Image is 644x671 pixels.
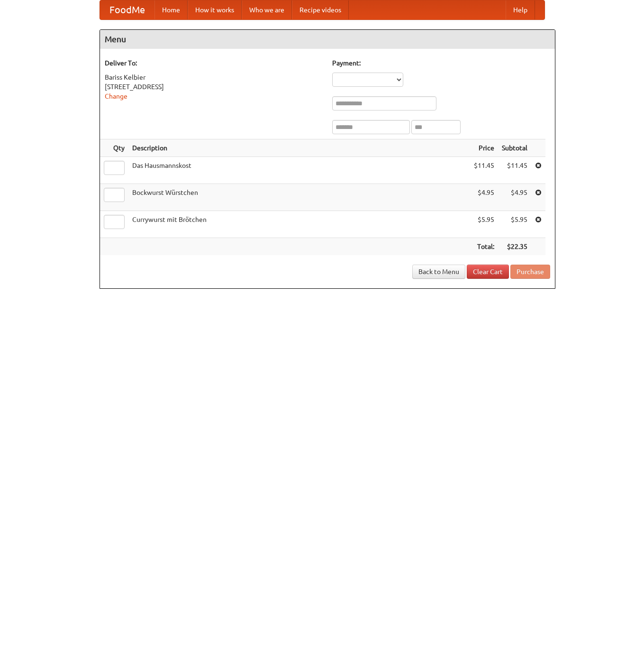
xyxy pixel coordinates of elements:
[498,238,531,256] th: $22.35
[470,139,498,157] th: Price
[412,265,465,279] a: Back to Menu
[510,265,550,279] button: Purchase
[498,184,531,211] td: $4.95
[100,139,128,157] th: Qty
[105,82,323,92] div: [STREET_ADDRESS]
[128,139,470,157] th: Description
[154,0,188,19] a: Home
[498,211,531,238] td: $5.95
[470,211,498,238] td: $5.95
[128,184,470,211] td: Bockwurst Würstchen
[292,0,349,19] a: Recipe videos
[100,0,154,19] a: FoodMe
[105,92,127,100] a: Change
[188,0,242,19] a: How it works
[470,184,498,211] td: $4.95
[128,157,470,184] td: Das Hausmannskost
[498,157,531,184] td: $11.45
[498,139,531,157] th: Subtotal
[100,30,555,49] h4: Menu
[242,0,292,19] a: Who we are
[332,58,550,68] h5: Payment:
[470,157,498,184] td: $11.45
[105,73,323,82] div: Bariss Kelbier
[467,265,509,279] a: Clear Cart
[506,0,535,19] a: Help
[470,238,498,256] th: Total:
[128,211,470,238] td: Currywurst mit Brötchen
[105,58,323,68] h5: Deliver To:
